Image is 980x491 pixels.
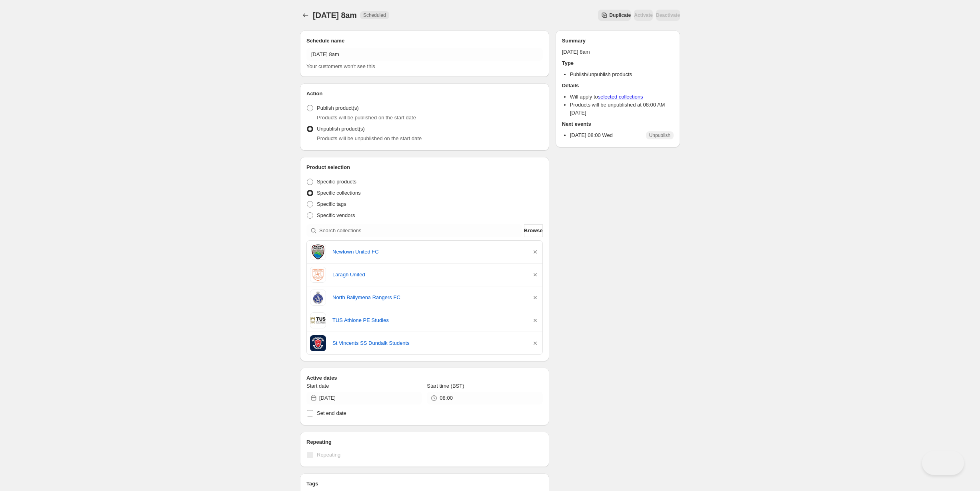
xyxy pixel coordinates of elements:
h2: Schedule name [306,37,543,45]
span: Products will be published on the start date [317,115,416,121]
a: North Ballymena Rangers FC [332,294,525,302]
span: Duplicate [609,12,631,18]
li: Publish/unpublish products [570,70,674,78]
span: Scheduled [363,12,386,18]
span: Set end date [317,410,346,416]
button: Schedules [300,10,311,21]
span: Unpublish [649,132,670,139]
li: Products will be unpublished at 08:00 AM [DATE] [570,101,674,117]
h2: Repeating [306,438,543,446]
p: [DATE] 08:00 Wed [570,131,613,139]
h2: Type [562,59,674,67]
p: [DATE] 8am [562,48,674,56]
span: Unpublish product(s) [317,126,365,132]
a: TUS Athlone PE Studies [332,316,525,324]
span: Your customers won't see this [306,63,375,69]
h2: Summary [562,37,674,45]
button: Secondary action label [598,10,631,21]
span: Repeating [317,452,340,458]
h2: Active dates [306,374,543,382]
iframe: Toggle Customer Support [922,451,964,475]
li: Will apply to [570,93,674,101]
a: Newtown United FC [332,248,525,256]
h2: Tags [306,480,543,488]
span: Products will be unpublished on the start date [317,135,422,141]
button: Browse [524,224,543,237]
span: Specific products [317,179,356,185]
span: Specific collections [317,190,361,196]
a: St Vincents SS Dundalk Students [332,339,525,347]
a: Laragh United [332,271,525,279]
span: Publish product(s) [317,105,359,111]
h2: Next events [562,120,674,128]
span: Specific tags [317,201,346,207]
span: Browse [524,227,543,235]
h2: Product selection [306,163,543,171]
span: Start time (BST) [427,383,464,389]
span: [DATE] 8am [313,11,357,20]
span: Start date [306,383,329,389]
input: Search collections [319,224,522,237]
h2: Action [306,90,543,98]
a: selected collections [598,94,643,100]
span: Specific vendors [317,212,355,218]
h2: Details [562,82,674,90]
